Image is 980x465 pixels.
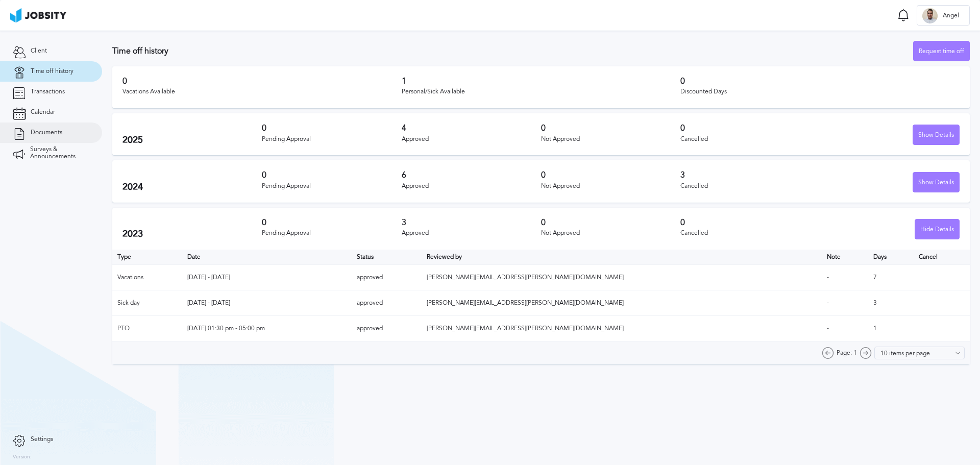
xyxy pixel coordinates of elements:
[827,325,829,332] span: -
[827,299,829,306] span: -
[402,88,681,95] div: Personal/Sick Available
[913,125,960,145] button: Show Details
[541,124,680,133] h3: 0
[30,146,89,160] span: Surveys & Announcements
[10,8,66,22] img: ab4bad089aa723f57921c736e9817d99.png
[822,250,868,265] th: Toggle SortBy
[31,88,65,95] span: Transactions
[541,230,680,237] div: Not Approved
[868,290,914,316] td: 3
[915,219,960,239] button: Hide Details
[541,183,680,190] div: Not Approved
[837,350,857,357] span: Page: 1
[427,325,624,332] span: [PERSON_NAME][EMAIL_ADDRESS][PERSON_NAME][DOMAIN_NAME]
[112,46,913,56] h3: Time off history
[262,170,401,180] h3: 0
[917,5,970,26] button: AAngel
[680,88,960,95] div: Discounted Days
[112,250,182,265] th: Type
[31,129,62,136] span: Documents
[427,299,624,306] span: [PERSON_NAME][EMAIL_ADDRESS][PERSON_NAME][DOMAIN_NAME]
[402,230,541,237] div: Approved
[680,218,820,227] h3: 0
[112,290,182,316] td: Sick day
[541,136,680,143] div: Not Approved
[352,290,422,316] td: approved
[680,77,960,86] h3: 0
[262,230,401,237] div: Pending Approval
[352,316,422,341] td: approved
[427,274,624,281] span: [PERSON_NAME][EMAIL_ADDRESS][PERSON_NAME][DOMAIN_NAME]
[913,41,970,61] button: Request time off
[913,125,959,145] div: Show Details
[402,124,541,133] h3: 4
[262,124,401,133] h3: 0
[31,436,53,443] span: Settings
[868,316,914,341] td: 1
[938,12,964,19] span: Angel
[122,135,262,145] h2: 2025
[680,136,820,143] div: Cancelled
[31,68,73,75] span: Time off history
[913,173,959,193] div: Show Details
[402,170,541,180] h3: 6
[112,316,182,341] td: PTO
[402,136,541,143] div: Approved
[827,274,829,281] span: -
[13,454,32,460] label: Version:
[422,250,822,265] th: Toggle SortBy
[182,290,352,316] td: [DATE] - [DATE]
[182,316,352,341] td: [DATE] 01:30 pm - 05:00 pm
[680,230,820,237] div: Cancelled
[402,218,541,227] h3: 3
[122,77,402,86] h3: 0
[182,250,352,265] th: Toggle SortBy
[913,172,960,192] button: Show Details
[31,47,47,55] span: Client
[262,218,401,227] h3: 0
[352,265,422,290] td: approved
[352,250,422,265] th: Toggle SortBy
[122,182,262,192] h2: 2024
[868,250,914,265] th: Days
[122,88,402,95] div: Vacations Available
[922,8,938,23] div: A
[680,124,820,133] h3: 0
[182,265,352,290] td: [DATE] - [DATE]
[915,219,959,240] div: Hide Details
[541,170,680,180] h3: 0
[402,77,681,86] h3: 1
[31,109,55,116] span: Calendar
[122,229,262,239] h2: 2023
[680,183,820,190] div: Cancelled
[262,183,401,190] div: Pending Approval
[541,218,680,227] h3: 0
[914,41,969,62] div: Request time off
[868,265,914,290] td: 7
[112,265,182,290] td: Vacations
[262,136,401,143] div: Pending Approval
[914,250,970,265] th: Cancel
[680,170,820,180] h3: 3
[402,183,541,190] div: Approved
